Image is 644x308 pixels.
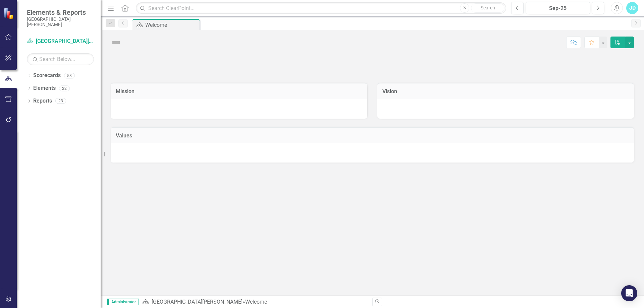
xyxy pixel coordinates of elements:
input: Search ClearPoint... [136,2,506,14]
div: 22 [59,85,70,91]
div: Welcome [145,21,198,29]
h3: Values [116,133,629,139]
a: [GEOGRAPHIC_DATA][PERSON_NAME] [27,38,94,45]
div: Welcome [245,299,267,305]
img: ClearPoint Strategy [3,7,15,19]
small: [GEOGRAPHIC_DATA][PERSON_NAME] [27,16,94,27]
span: Search [481,5,495,10]
div: Sep-25 [528,4,588,12]
input: Search Below... [27,53,94,65]
div: » [142,298,367,306]
button: Sep-25 [526,2,590,14]
img: Not Defined [111,37,121,48]
button: Search [471,3,504,13]
a: Reports [33,97,52,105]
div: 58 [64,73,75,78]
a: Elements [33,84,56,92]
div: 23 [55,98,66,104]
h3: Vision [382,88,629,95]
a: Scorecards [33,72,61,79]
h3: Mission [116,88,362,95]
button: JD [626,2,638,14]
a: [GEOGRAPHIC_DATA][PERSON_NAME] [152,299,243,305]
span: Elements & Reports [27,8,94,16]
span: Administrator [107,299,139,305]
div: Open Intercom Messenger [621,285,637,301]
